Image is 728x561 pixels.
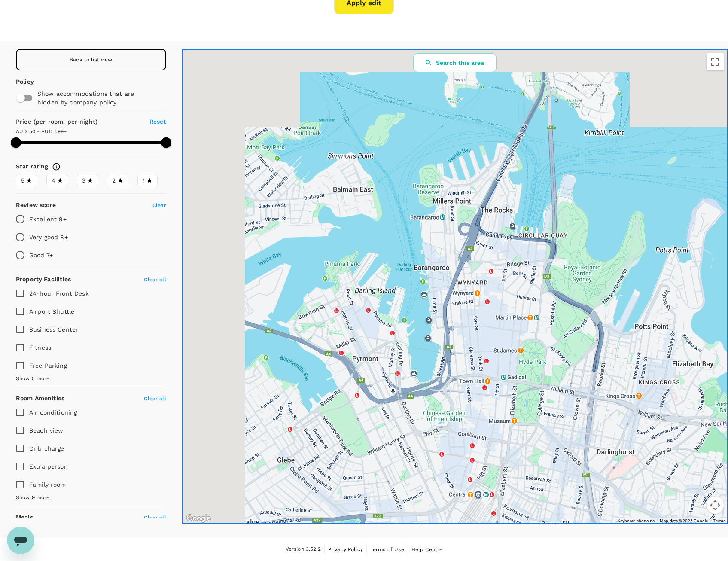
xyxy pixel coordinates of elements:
[144,396,166,402] span: Clear all
[29,308,74,315] span: Airport Shuttle
[29,215,67,223] p: Excellent 9+
[16,375,50,383] span: Show 5 more
[29,445,64,452] span: Crib charge
[16,117,128,127] h6: Price (per room, per night)
[21,176,24,185] span: 5
[29,326,78,333] span: Business Center
[144,277,166,283] span: Clear all
[29,233,68,241] p: Very good 8+
[618,518,655,524] button: Keyboard shortcuts
[29,427,64,434] span: Beach view
[16,128,67,134] span: AUD 50 - AUD 599+
[82,176,85,185] span: 3
[52,176,55,185] span: 4
[184,513,213,524] img: Google
[16,494,50,502] span: Show 9 more
[413,53,497,72] button: Search this area
[16,77,25,86] p: Policy
[7,527,34,554] iframe: Button to launch messaging window
[37,89,156,107] p: Show accommodations that are hidden by company policy
[144,515,166,521] span: Clear all
[16,162,49,171] h6: Star rating
[16,394,64,403] h6: Room Amenities
[370,546,404,552] span: Terms of Use
[16,49,166,70] a: Back to list view
[29,463,68,470] span: Extra person
[16,201,56,210] h6: Review score
[149,118,166,125] span: Reset
[707,497,724,514] button: Map camera controls
[328,546,363,552] span: Privacy Policy
[286,545,321,554] span: Version 3.52.2
[16,513,33,522] h6: Meals
[143,176,145,185] span: 1
[411,545,443,554] a: Help Centre
[29,409,77,416] span: Air conditioning
[29,362,67,369] span: Free Parking
[370,545,404,554] a: Terms of Use
[152,202,166,208] span: Clear
[184,513,213,524] a: Open this area in Google Maps (opens a new window)
[29,251,53,259] p: Good 7+
[411,546,443,552] span: Help Centre
[29,290,89,297] span: 24-hour Front Desk
[713,518,725,523] a: Terms (opens in new tab)
[29,481,66,488] span: Family room
[70,57,113,63] span: Back to list view
[328,545,363,554] a: Privacy Policy
[660,518,708,523] span: Map data ©2025 Google
[52,162,61,171] svg: Star ratings are awarded to properties to represent the quality of services, facilities, and amen...
[707,53,724,70] button: Toggle fullscreen view
[29,344,51,351] span: Fitness
[16,275,71,284] h6: Property Facilities
[112,176,116,185] span: 2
